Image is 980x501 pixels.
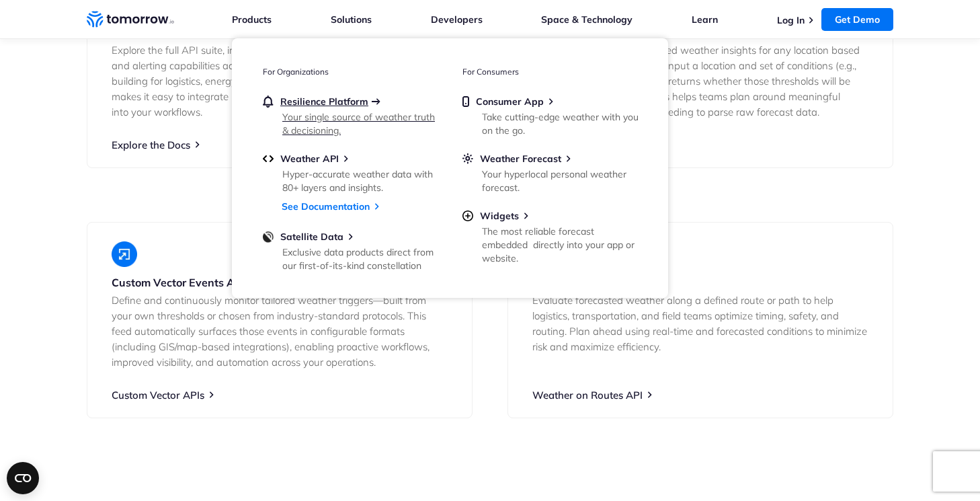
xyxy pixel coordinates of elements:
a: Home link [87,9,174,30]
h3: For Consumers [462,67,637,77]
a: Weather on Routes API [532,389,643,401]
a: Satellite DataExclusive data products direct from our first-of-its-kind constellation [263,231,438,270]
strong: Custom Vector Events API [112,276,245,289]
div: Your hyperlocal personal weather forecast. [482,167,639,194]
a: Developers [431,13,483,26]
a: Log In [777,14,805,26]
a: Explore the Docs [112,139,190,151]
a: Resilience PlatformYour single source of weather truth & decisioning. [263,95,438,134]
div: Exclusive data products direct from our first-of-its-kind constellation [282,245,439,272]
p: Deliver real-time and forecasted weather insights for any location based on user-defined rules. S... [532,42,868,120]
a: Weather ForecastYour hyperlocal personal weather forecast. [462,153,637,192]
a: See Documentation [282,200,370,213]
img: satellite-data-menu.png [263,231,274,243]
img: api.svg [263,153,274,165]
div: Take cutting-edge weather with you on the go. [482,110,639,137]
img: sun.svg [462,153,473,165]
p: Evaluate forecasted weather along a defined route or path to help logistics, transportation, and ... [532,293,868,354]
a: Space & Technology [541,13,632,26]
div: Your single source of weather truth & decisioning. [282,110,439,137]
div: Hyper-accurate weather data with 80+ layers and insights. [282,167,439,194]
span: Weather Forecast [480,153,561,165]
span: Resilience Platform [280,95,368,108]
a: WidgetsThe most reliable forecast embedded directly into your app or website. [462,210,637,262]
img: plus-circle.svg [462,210,473,222]
h3: For Organizations [263,67,438,77]
span: Consumer App [476,95,544,108]
a: Learn [692,13,718,26]
a: Custom Vector APIs [112,389,204,401]
p: Define and continuously monitor tailored weather triggers—built from your own thresholds or chose... [112,293,448,370]
img: mobile.svg [462,95,469,108]
a: Get Demo [821,8,893,31]
a: Consumer AppTake cutting-edge weather with you on the go. [462,95,637,134]
div: The most reliable forecast embedded directly into your app or website. [482,225,639,265]
a: Solutions [331,13,372,26]
img: bell.svg [263,95,274,108]
span: Weather API [280,153,339,165]
button: Open CMP widget [7,462,39,494]
span: Widgets [480,210,519,222]
a: Products [232,13,272,26]
p: Explore the full API suite, including current conditions, forecasts, insights, and alerting capab... [112,42,448,120]
a: Weather APIHyper-accurate weather data with 80+ layers and insights. [263,153,438,192]
span: Satellite Data [280,231,343,243]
